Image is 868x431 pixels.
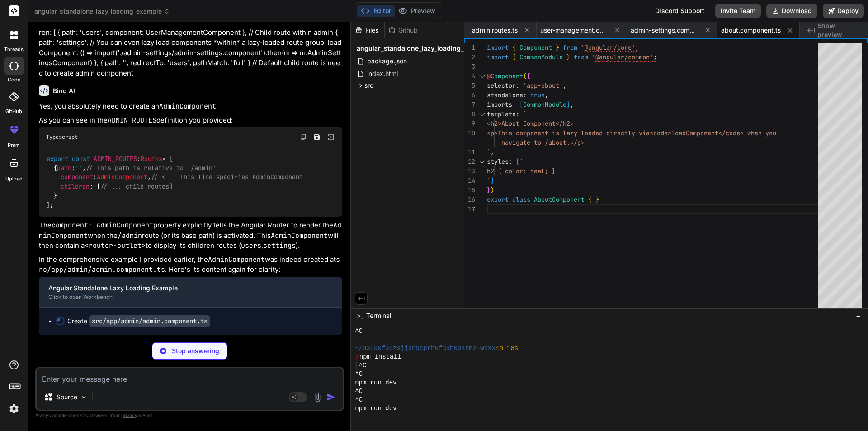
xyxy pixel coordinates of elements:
code: /admin [118,231,142,240]
span: ; [635,43,639,52]
div: Click to collapse the range. [476,71,488,81]
code: AdminComponent [39,221,341,240]
span: // <--- This line specifies AdminComponent [151,173,303,181]
span: } [566,53,570,61]
div: 7 [464,100,475,109]
span: Routes [141,155,162,163]
button: Invite Team [715,4,761,18]
span: '@angular/core' [581,43,635,52]
span: <h2>About Component</h2> [487,119,574,128]
code: src/app/admin/admin.component.ts [39,255,340,275]
span: { [512,43,516,52]
div: Click to collapse the range. [476,109,488,119]
button: − [854,308,863,323]
span: ~/u3uk0f35zsjjbn9cprh6fq9h0p4tm2-wnxx [355,344,495,353]
button: Editor [357,5,395,17]
span: privacy [121,412,137,418]
span: , [570,100,574,109]
span: >_ [357,311,363,320]
img: attachment [312,392,323,403]
span: Typescript [46,133,78,141]
span: − [856,311,861,320]
div: 8 [464,109,475,119]
code: component: AdminComponent [52,221,153,230]
div: Create [67,317,210,326]
code: <router-outlet> [85,241,146,250]
code: : = [ { : , : , : [ ] } ]; [46,154,303,210]
p: Source [57,393,77,402]
span: Component [491,72,523,80]
span: '@angular/common' [592,53,653,61]
img: Pick Models [80,393,88,401]
span: npm run dev [355,404,396,413]
button: Angular Standalone Lazy Loading ExampleClick to open Workbench [39,277,327,307]
div: Click to open Workbench [48,294,318,301]
p: Always double-check its answers. Your in Bind [35,411,344,420]
div: 3 [464,62,475,71]
span: ` [523,110,527,118]
span: { [512,53,516,61]
label: GitHub [5,108,22,115]
div: 14 [464,176,475,185]
span: CommonModule [523,100,566,109]
div: 9 [464,119,475,128]
code: src/app/admin/admin.component.ts [89,315,210,327]
p: In the comprehensive example I provided earlier, the was indeed created at . Here's its content a... [39,255,342,275]
span: , [563,81,566,90]
span: |^C [355,361,366,370]
button: Save file [311,131,323,143]
div: 1 [464,43,475,52]
span: ^C [355,327,363,336]
span: ( [523,72,527,80]
span: : [523,91,527,99]
span: imports [487,100,512,109]
span: 'app-about' [523,81,563,90]
span: from [574,53,588,61]
button: Deploy [823,4,864,18]
span: class [512,195,530,204]
span: AboutComponent [534,195,585,204]
span: ] [491,176,494,185]
span: about.component.ts [721,26,781,35]
p: Stop answering [172,346,219,355]
div: 6 [464,90,475,100]
span: '' [75,164,82,172]
span: Show preview [817,21,861,39]
span: ] [566,100,570,109]
span: ) [491,186,494,194]
div: 10 [464,128,475,138]
p: The property explicitly tells the Angular Router to render the when the route (or its base path) ... [39,220,342,251]
span: angular_standalone_lazy_loading_example [34,7,170,16]
label: Upload [5,175,23,183]
span: import [487,53,509,61]
span: ^C [355,387,363,396]
div: Angular Standalone Lazy Loading Example [48,284,318,293]
img: settings [6,401,22,417]
span: } [556,43,559,52]
span: ❯ [355,353,359,361]
code: AdminComponent [159,102,216,111]
span: user-management.component.ts [540,26,608,35]
div: 5 [464,81,475,90]
span: } [595,195,599,204]
img: copy [300,133,307,141]
span: ^C [355,370,363,379]
span: CommonModule [519,53,563,61]
span: Component [519,43,552,52]
span: true [530,91,545,99]
div: 16 [464,195,475,204]
div: 2 [464,52,475,62]
code: settings [263,241,296,250]
div: 4 [464,71,475,81]
div: Files [351,26,384,35]
span: ` [519,157,523,166]
span: <p>This component is lazy loaded directly via [487,129,650,137]
p: export const ADMIN_ROUTES: Routes = [ { path: '', // This path is relative to '/admin' (from app.... [39,7,342,79]
span: admin-settings.component.ts [631,26,698,35]
span: styles [487,157,509,166]
img: Open in Browser [327,133,335,141]
code: AdminComponent [271,231,328,240]
span: } [487,186,491,194]
span: ; [653,53,657,61]
span: ` [487,176,491,185]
